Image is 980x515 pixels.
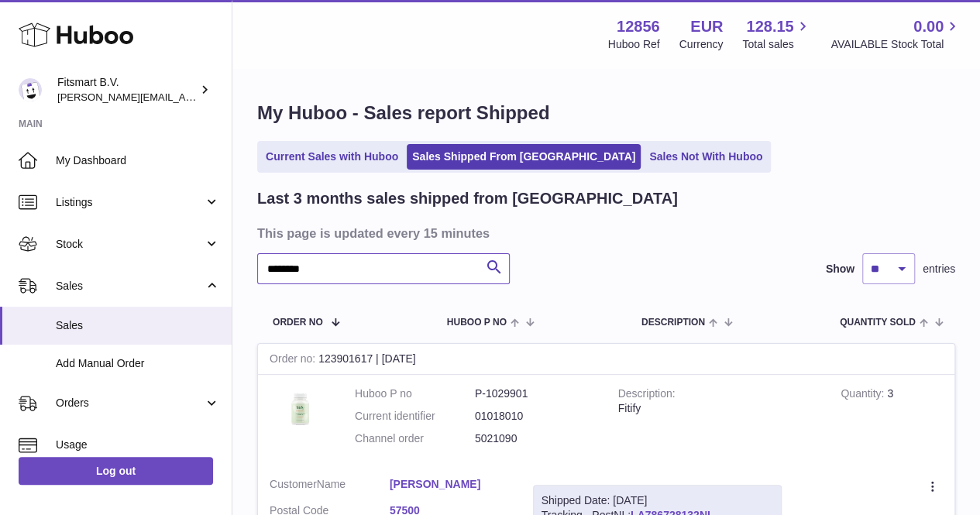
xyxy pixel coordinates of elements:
div: Huboo Ref [608,37,660,52]
strong: EUR [690,16,723,37]
a: Sales Not With Huboo [644,144,768,170]
td: 3 [829,375,954,465]
strong: 12856 [617,16,660,37]
span: Customer [270,478,317,490]
label: Show [826,262,854,276]
dt: Name [270,477,390,496]
dt: Huboo P no [355,386,475,401]
h1: My Huboo - Sales report Shipped [257,101,955,125]
span: Add Manual Order [56,356,220,371]
a: [PERSON_NAME] [390,477,510,492]
a: Current Sales with Huboo [260,144,404,170]
span: Order No [273,318,323,328]
div: 123901617 | [DATE] [258,344,954,375]
a: 0.00 AVAILABLE Stock Total [830,16,961,52]
span: Description [641,318,705,328]
span: Listings [56,195,204,210]
dd: 5021090 [475,431,595,446]
div: Fitify [618,401,818,416]
span: Orders [56,396,204,410]
div: Shipped Date: [DATE] [542,493,773,508]
span: entries [923,262,955,276]
strong: Description [618,387,676,403]
span: Usage [56,438,220,452]
strong: Order no [270,352,318,369]
img: 128561739542540.png [270,386,332,431]
span: 128.15 [746,16,793,37]
span: AVAILABLE Stock Total [830,37,961,52]
h3: This page is updated every 15 minutes [257,225,951,242]
div: Currency [679,37,724,52]
a: Sales Shipped From [GEOGRAPHIC_DATA] [407,144,641,170]
span: 0.00 [913,16,944,37]
dd: 01018010 [475,409,595,424]
span: Sales [56,318,220,333]
span: Huboo P no [447,318,507,328]
img: jonathan@leaderoo.com [19,78,42,101]
div: Fitsmart B.V. [57,75,197,105]
dd: P-1029901 [475,386,595,401]
span: [PERSON_NAME][EMAIL_ADDRESS][DOMAIN_NAME] [57,91,311,103]
span: Stock [56,237,204,252]
strong: Quantity [841,387,887,403]
a: 128.15 Total sales [742,16,811,52]
span: Quantity Sold [840,318,916,328]
a: Log out [19,457,213,485]
dt: Channel order [355,431,475,446]
span: Total sales [742,37,811,52]
span: Sales [56,279,204,294]
h2: Last 3 months sales shipped from [GEOGRAPHIC_DATA] [257,188,678,209]
dt: Current identifier [355,409,475,424]
span: My Dashboard [56,153,220,168]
